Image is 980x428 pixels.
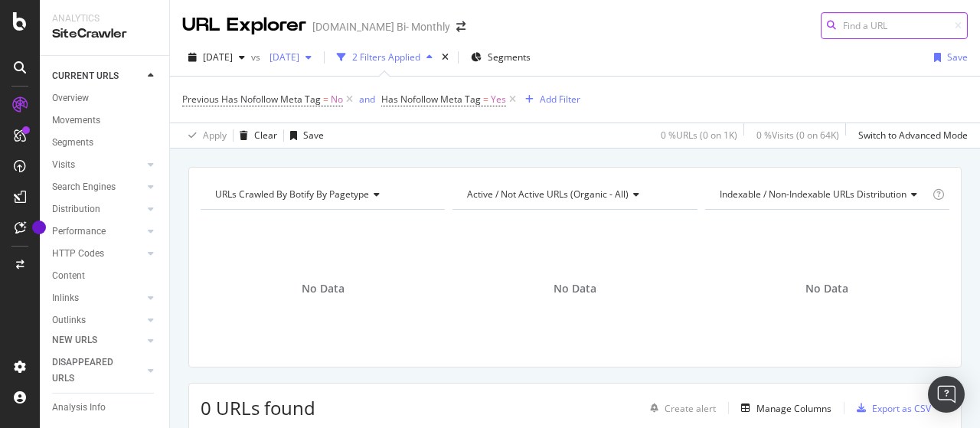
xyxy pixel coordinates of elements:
[203,129,227,142] div: Apply
[665,402,716,415] div: Create alert
[488,51,531,64] span: Segments
[52,135,158,151] a: Segments
[491,89,506,110] span: Yes
[52,246,104,262] div: HTTP Codes
[212,182,431,207] h4: URLs Crawled By Botify By pagetype
[52,400,158,416] a: Analysis Info
[52,90,158,106] a: Overview
[52,68,143,84] a: CURRENT URLS
[331,45,439,70] button: 2 Filters Applied
[52,332,97,348] div: NEW URLS
[203,51,233,64] span: 2025 Aug. 25th
[32,221,46,234] div: Tooltip anchor
[312,19,450,34] div: [DOMAIN_NAME] Bi- Monthly
[439,50,452,65] div: times
[254,129,277,142] div: Clear
[519,90,580,109] button: Add Filter
[52,157,143,173] a: Visits
[201,395,315,420] span: 0 URLs found
[263,51,299,64] span: 2025 Aug. 11th
[359,92,375,106] button: and
[251,51,263,64] span: vs
[456,21,465,32] div: arrow-right-arrow-left
[182,45,251,70] button: [DATE]
[52,354,143,387] a: DISAPPEARED URLS
[52,157,75,173] div: Visits
[182,93,321,106] span: Previous Has Nofollow Meta Tag
[540,93,580,106] div: Add Filter
[52,224,143,240] a: Performance
[661,129,737,142] div: 0 % URLs ( 0 on 1K )
[52,113,158,129] a: Movements
[52,400,106,416] div: Analysis Info
[872,402,931,415] div: Export as CSV
[323,93,328,106] span: =
[215,188,369,201] span: URLs Crawled By Botify By pagetype
[52,201,100,217] div: Distribution
[52,332,143,348] a: NEW URLS
[821,12,968,39] input: Find a URL
[52,113,100,129] div: Movements
[352,51,420,64] div: 2 Filters Applied
[483,93,488,106] span: =
[52,312,143,328] a: Outlinks
[381,93,481,106] span: Has Nofollow Meta Tag
[52,68,119,84] div: CURRENT URLS
[52,135,93,151] div: Segments
[947,51,968,64] div: Save
[735,399,831,417] button: Manage Columns
[331,89,343,110] span: No
[52,246,143,262] a: HTTP Codes
[359,93,375,106] div: and
[263,45,318,70] button: [DATE]
[52,90,89,106] div: Overview
[720,188,906,201] span: Indexable / Non-Indexable URLs distribution
[928,45,968,70] button: Save
[52,312,86,328] div: Outlinks
[554,281,596,296] span: No Data
[858,129,968,142] div: Switch to Advanced Mode
[182,123,227,148] button: Apply
[52,201,143,217] a: Distribution
[851,396,931,420] button: Export as CSV
[52,290,143,306] a: Inlinks
[644,396,716,420] button: Create alert
[234,123,277,148] button: Clear
[52,290,79,306] div: Inlinks
[52,224,106,240] div: Performance
[467,188,629,201] span: Active / Not Active URLs (organic - all)
[464,182,683,207] h4: Active / Not Active URLs
[756,129,839,142] div: 0 % Visits ( 0 on 64K )
[182,12,306,38] div: URL Explorer
[52,179,116,195] div: Search Engines
[52,25,157,43] div: SiteCrawler
[52,179,143,195] a: Search Engines
[756,402,831,415] div: Manage Columns
[852,123,968,148] button: Switch to Advanced Mode
[52,268,85,284] div: Content
[302,281,345,296] span: No Data
[284,123,324,148] button: Save
[52,354,129,387] div: DISAPPEARED URLS
[303,129,324,142] div: Save
[465,45,537,70] button: Segments
[928,376,965,413] div: Open Intercom Messenger
[717,182,929,207] h4: Indexable / Non-Indexable URLs Distribution
[52,12,157,25] div: Analytics
[805,281,848,296] span: No Data
[52,268,158,284] a: Content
